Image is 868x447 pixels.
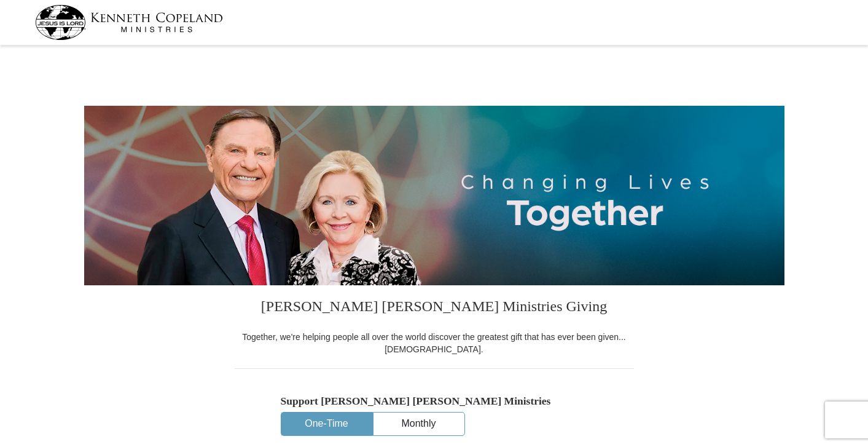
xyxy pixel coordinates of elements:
button: Monthly [373,413,464,435]
h3: [PERSON_NAME] [PERSON_NAME] Ministries Giving [235,285,634,331]
h5: Support [PERSON_NAME] [PERSON_NAME] Ministries [281,395,588,408]
button: One-Time [281,413,372,435]
div: Together, we're helping people all over the world discover the greatest gift that has ever been g... [235,331,634,355]
img: kcm-header-logo.svg [35,5,223,40]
